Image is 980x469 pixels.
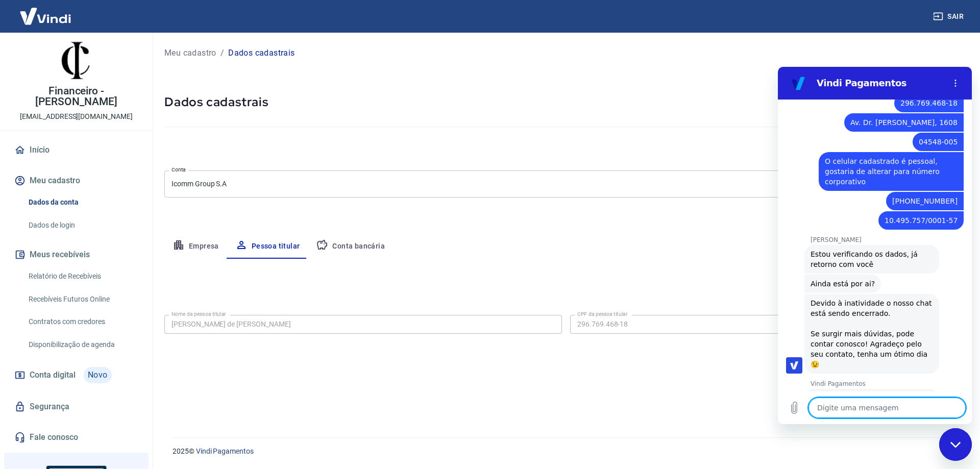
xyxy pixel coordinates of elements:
[164,234,227,259] button: Empresa
[20,111,133,122] p: [EMAIL_ADDRESS][DOMAIN_NAME]
[12,169,140,192] button: Meu cadastro
[228,47,295,59] p: Dados cadastrais
[12,426,140,449] a: Fale conosco
[308,234,393,259] button: Conta bancária
[171,166,186,174] label: Conta
[227,234,308,259] button: Pessoa titular
[220,47,224,59] p: /
[931,7,968,26] button: Sair
[164,47,216,59] a: Meu cadastro
[12,363,140,387] a: Conta digitalNovo
[12,1,79,32] img: Vindi
[24,192,140,213] a: Dados da conta
[164,170,968,198] div: Icomm Group S.A
[171,310,226,318] label: Nome da pessoa titular
[577,310,628,318] label: CPF da pessoa titular
[164,94,968,110] h5: Dados cadastrais
[24,266,140,287] a: Relatório de Recebíveis
[196,447,254,455] a: Vindi Pagamentos
[56,41,97,82] img: c7f6c277-3e1a-459d-8a6e-e007bbcd6746.jpeg
[24,215,140,236] a: Dados de login
[30,368,76,382] span: Conta digital
[8,86,144,107] p: Financeiro - [PERSON_NAME]
[24,289,140,310] a: Recebíveis Futuros Online
[778,67,972,424] iframe: Janela de mensagens
[24,311,140,332] a: Contratos com credores
[12,243,140,266] button: Meus recebíveis
[12,139,140,161] a: Início
[12,396,140,418] a: Segurança
[939,428,972,461] iframe: Botão para abrir a janela de mensagens, conversa em andamento
[24,334,140,355] a: Disponibilização de agenda
[84,367,112,383] span: Novo
[173,446,955,457] p: 2025 ©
